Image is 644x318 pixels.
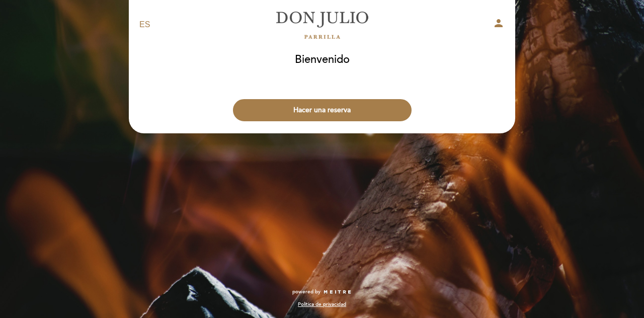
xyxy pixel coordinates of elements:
[259,11,385,39] a: [PERSON_NAME]
[292,288,352,295] a: powered by
[493,17,505,33] button: person
[292,288,320,295] span: powered by
[298,301,346,308] a: Política de privacidad
[233,99,412,121] button: Hacer una reserva
[295,54,350,66] h1: Bienvenido
[493,17,505,29] i: person
[323,290,352,295] img: MEITRE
